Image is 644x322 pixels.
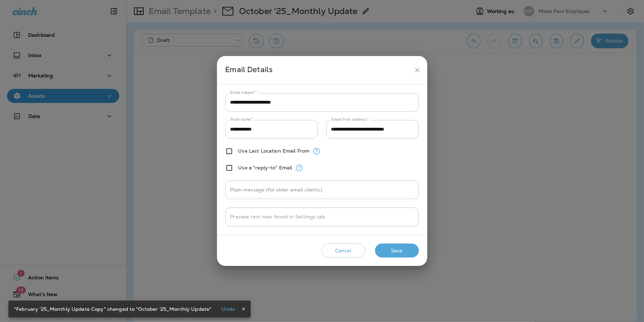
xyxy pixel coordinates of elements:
[375,244,419,258] button: Save
[230,117,253,122] label: From name
[321,244,365,258] button: Cancel
[411,64,424,77] button: close
[238,165,292,170] label: Use a "reply-to" Email
[238,148,310,154] label: Use Last Location Email From
[14,303,211,315] div: "February '25_Monthly Update Copy" changed to "October '25_Monthly Update"
[331,117,369,122] label: Email from address
[225,64,411,77] div: Email Details
[230,90,257,95] label: Email subject
[222,306,235,312] p: Undo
